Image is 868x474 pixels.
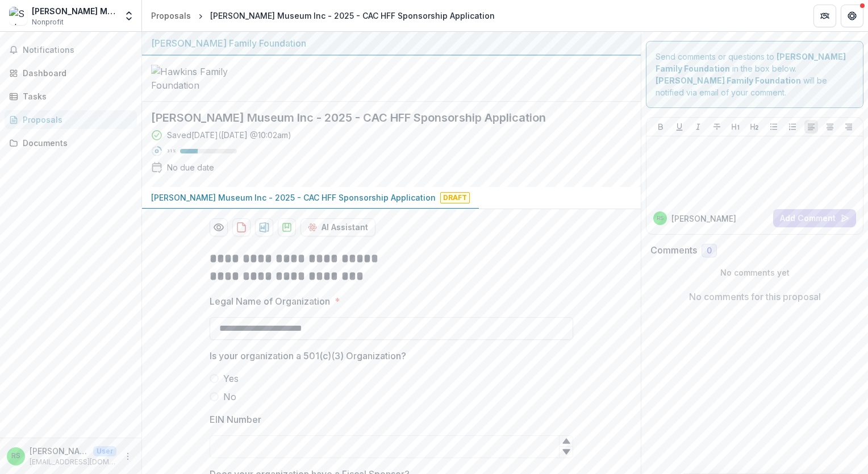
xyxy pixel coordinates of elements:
p: [PERSON_NAME] [30,445,89,457]
div: [PERSON_NAME] Family Foundation [151,36,632,50]
p: No comments yet [650,267,859,278]
button: Align Left [804,120,818,134]
div: Rachel Snyder [11,452,20,460]
button: Underline [673,120,686,134]
button: Align Right [842,120,856,134]
button: Heading 2 [748,120,761,134]
div: [PERSON_NAME] Museum Inc - 2025 - CAC HFF Sponsorship Application [210,10,495,22]
a: Proposals [5,110,137,129]
button: download-proposal [232,218,251,236]
div: Send comments or questions to in the box below. will be notified via email of your comment. [646,41,863,108]
p: [EMAIL_ADDRESS][DOMAIN_NAME] [30,457,116,467]
button: Notifications [5,41,137,59]
span: Draft [440,192,470,203]
div: Documents [23,137,128,149]
span: 0 [707,246,712,256]
nav: breadcrumb [147,7,499,24]
button: More [121,450,135,463]
div: Saved [DATE] ( [DATE] @ 10:02am ) [167,129,291,141]
button: Italicize [691,120,705,134]
div: No due date [167,161,214,173]
a: Proposals [147,7,195,24]
a: Dashboard [5,64,137,82]
div: Proposals [151,10,191,22]
p: [PERSON_NAME] Museum Inc - 2025 - CAC HFF Sponsorship Application [151,192,436,203]
p: EIN Number [210,413,261,426]
h2: Comments [650,245,697,256]
p: Is your organization a 501(c)(3) Organization? [210,349,406,363]
div: Tasks [23,90,128,102]
p: User [93,446,116,456]
a: Documents [5,134,137,152]
span: Notifications [23,45,132,55]
button: Partners [813,5,836,27]
img: Hawkins Family Foundation [151,65,265,92]
p: [PERSON_NAME] [671,213,736,224]
span: No [223,390,236,404]
span: Nonprofit [32,17,64,27]
button: Bullet List [767,120,781,134]
button: download-proposal [255,218,273,236]
span: Yes [223,372,239,385]
div: Dashboard [23,67,128,79]
button: Get Help [841,5,863,27]
button: Add Comment [773,209,856,227]
p: 31 % [167,147,176,155]
p: Legal Name of Organization [210,294,330,308]
h2: [PERSON_NAME] Museum Inc - 2025 - CAC HFF Sponsorship Application [151,111,614,124]
button: Preview 8e2714fc-1281-40b9-a2dd-4610b78b3c28-0.pdf [210,218,228,236]
button: AI Assistant [301,218,375,236]
button: Align Center [823,120,837,134]
div: Proposals [23,114,128,126]
div: [PERSON_NAME] Museum Inc [32,5,116,17]
div: Rachel Snyder [657,215,663,221]
a: Tasks [5,87,137,106]
p: No comments for this proposal [689,290,821,303]
img: Salvador Dali Museum Inc [9,7,27,25]
button: Bold [654,120,667,134]
button: Open entity switcher [121,5,137,27]
strong: [PERSON_NAME] Family Foundation [656,76,801,85]
button: Heading 1 [729,120,742,134]
button: Ordered List [786,120,799,134]
button: download-proposal [278,218,296,236]
button: Strike [710,120,724,134]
